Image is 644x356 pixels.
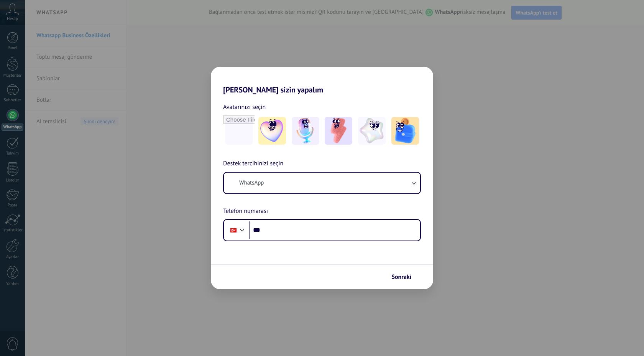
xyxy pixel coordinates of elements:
div: Turkey: + 90 [226,222,241,238]
button: WhatsApp [224,173,420,193]
img: -1.jpeg [258,117,286,145]
span: WhatsApp [239,179,264,187]
span: Telefon numarası [223,206,268,216]
img: -3.jpeg [325,117,352,145]
button: Sonraki [388,270,422,283]
img: -5.jpeg [391,117,419,145]
span: Destek tercihinizi seçin [223,159,283,169]
span: Avatarınızı seçin [223,102,266,112]
h2: [PERSON_NAME] sizin yapalım [211,67,433,94]
img: -2.jpeg [292,117,319,145]
span: Sonraki [391,274,411,280]
img: -4.jpeg [358,117,386,145]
